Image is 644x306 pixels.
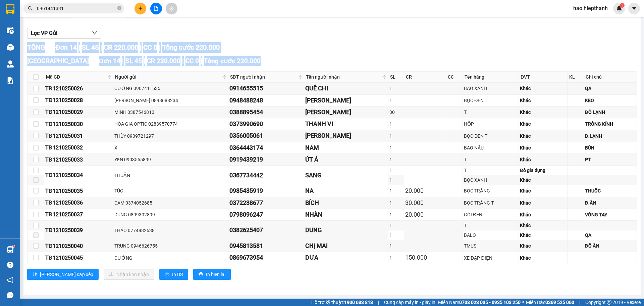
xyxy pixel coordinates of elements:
td: TĐ1210250030 [44,118,113,130]
span: Người gửi [115,73,221,81]
div: NA [305,186,387,195]
span: SĐT người nhận [230,73,297,81]
div: 0388895454 [229,107,303,117]
td: DƯA [304,252,388,264]
td: TĐ1210250036 [44,197,113,209]
div: Khác [520,231,566,239]
div: 30.000 [405,198,445,208]
div: TMUS [464,242,518,250]
div: CƯỜNG [114,254,227,262]
div: X [114,144,227,151]
td: 0367734442 [228,166,304,185]
div: Khác [520,108,566,116]
div: 0914655515 [229,84,303,93]
td: 0388895454 [228,106,304,118]
div: T [464,222,518,229]
div: THẢO 0774882538 [114,227,227,234]
div: 1 [389,231,403,239]
div: TÚC [114,187,227,194]
span: plus [138,6,143,11]
span: aim [169,6,174,11]
div: ĐỒ ĂN [585,242,636,250]
td: ANH BẢO [304,95,388,106]
div: CAM 0374052685 [114,199,227,207]
td: 0372238677 [228,197,304,209]
div: 1 [389,85,403,92]
div: 0364443174 [229,143,303,152]
div: [PERSON_NAME] [305,131,387,140]
span: In biên lai [206,271,225,278]
td: BÍCH [304,197,388,209]
div: MINH 0387546810 [114,108,227,116]
div: 1 [389,144,403,151]
div: TĐ1210250036 [45,199,112,207]
span: SL 45 [82,43,99,51]
div: 0373990690 [229,119,303,129]
div: 1 [389,156,403,163]
span: Tổng cước 220.000 [162,43,220,51]
span: CC 0 [143,43,157,51]
button: Lọc VP Gửi [27,28,101,39]
div: T [464,108,518,116]
span: printer [165,272,169,277]
td: THANH VI [304,118,388,130]
span: Miền Bắc [526,299,574,306]
span: In DS [172,271,183,278]
div: 0372238677 [229,198,303,208]
div: 0367734442 [229,171,303,180]
span: caret-down [631,5,637,11]
span: question-circle [7,262,13,268]
div: 0869673954 [229,253,303,262]
img: solution-icon [7,77,14,84]
div: 1 [389,97,403,104]
div: Khác [520,211,566,218]
td: QUẾ CHI [304,83,388,94]
td: TĐ1210250029 [44,106,113,118]
button: printerIn DS [159,269,188,280]
div: THUẬN [114,172,227,179]
div: Đ.LẠNH [585,132,636,140]
div: 1 [389,199,403,207]
td: ÚT Á [304,154,388,166]
span: message [7,292,13,298]
td: 0914655515 [228,83,304,94]
div: BỌC ĐEN T [464,97,518,104]
div: 0948488248 [229,96,303,105]
span: ⚪️ [522,301,524,304]
th: ĐVT [519,72,568,83]
img: logo-vxr [6,4,14,14]
div: 1 [389,187,403,194]
div: HÒA GIA OPTIC 02839570774 [114,120,227,128]
button: sort-ascending[PERSON_NAME] sắp xếp [27,269,99,280]
img: icon-new-feature [616,5,622,11]
div: 20.000 [405,186,445,195]
div: DUNG 0899302899 [114,211,227,218]
td: TĐ1210250045 [44,252,113,264]
div: 0382625407 [229,225,303,235]
div: QA [585,85,636,92]
td: TĐ1210250028 [44,95,113,106]
img: warehouse-icon [7,246,14,253]
div: Khác [520,222,566,229]
span: Đơn 14 [55,43,77,51]
span: [PERSON_NAME] sắp xếp [40,271,93,278]
div: Khác [520,132,566,140]
div: 1 [389,222,403,229]
div: Khác [520,176,566,184]
div: Khác [520,254,566,262]
div: KEO [585,97,636,104]
div: BÚN [585,144,636,151]
div: TĐ1210250045 [45,254,112,262]
div: TĐ1210250037 [45,210,112,219]
span: sort-ascending [33,272,37,277]
div: BỌC TRẮNG [464,187,518,194]
div: 1 [389,167,403,174]
div: VÒNG TAY [585,211,636,218]
strong: 0369 525 060 [545,300,574,305]
img: warehouse-icon [7,27,14,34]
td: TĐ1210250033 [44,154,113,166]
span: hao.hiepthanh [568,4,613,12]
div: TRÒNG KÍNH [585,120,636,128]
div: XE ĐẠP ĐIỆN [464,254,518,262]
div: TĐ1210250039 [45,226,112,234]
